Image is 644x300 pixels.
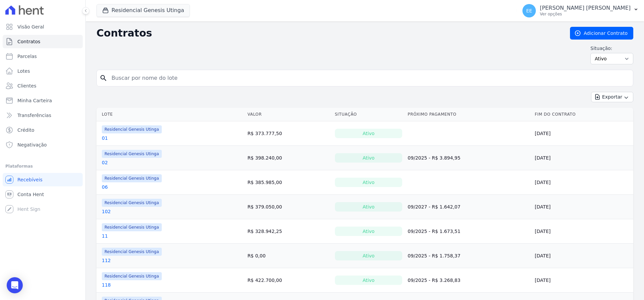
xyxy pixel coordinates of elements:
span: EE [526,8,532,13]
p: Ver opções [540,11,631,17]
th: Lote [96,108,245,121]
div: Plataformas [5,162,80,170]
span: Clientes [17,82,36,89]
a: Adicionar Contrato [570,27,633,40]
a: 06 [102,184,108,190]
a: Minha Carteira [3,94,83,107]
td: R$ 385.985,00 [245,170,332,195]
span: Residencial Genesis Utinga [102,174,162,182]
a: Transferências [3,109,83,122]
span: Crédito [17,127,34,133]
td: [DATE] [532,170,633,195]
span: Transferências [17,112,51,119]
a: 09/2025 - R$ 1.758,37 [408,253,460,258]
div: Open Intercom Messenger [7,277,23,293]
a: Negativação [3,138,83,152]
th: Fim do Contrato [532,108,633,121]
td: R$ 422.700,00 [245,268,332,293]
span: Lotes [17,68,30,74]
td: [DATE] [532,121,633,146]
div: Ativo [335,276,403,285]
span: Residencial Genesis Utinga [102,125,162,133]
span: Minha Carteira [17,97,52,104]
td: [DATE] [532,268,633,293]
span: Contratos [17,38,40,45]
td: R$ 373.777,50 [245,121,332,146]
a: 11 [102,233,108,239]
div: Ativo [335,202,403,212]
a: Conta Hent [3,188,83,201]
a: 09/2025 - R$ 3.268,83 [408,278,460,283]
h2: Contratos [96,27,559,39]
a: 02 [102,159,108,166]
span: Residencial Genesis Utinga [102,199,162,207]
td: R$ 0,00 [245,244,332,268]
a: Visão Geral [3,20,83,34]
td: [DATE] [532,219,633,244]
a: 01 [102,135,108,141]
th: Valor [245,108,332,121]
th: Situação [332,108,405,121]
span: Residencial Genesis Utinga [102,150,162,158]
div: Ativo [335,251,403,260]
td: R$ 328.942,25 [245,219,332,244]
button: Exportar [591,92,633,102]
p: [PERSON_NAME] [PERSON_NAME] [540,5,631,11]
a: 102 [102,208,111,215]
span: Negativação [17,141,47,148]
span: Residencial Genesis Utinga [102,248,162,256]
td: [DATE] [532,146,633,170]
div: Ativo [335,153,403,163]
i: search [99,74,108,82]
td: R$ 398.240,00 [245,146,332,170]
label: Situação: [590,45,633,52]
a: Parcelas [3,50,83,63]
span: Residencial Genesis Utinga [102,272,162,280]
a: 09/2025 - R$ 1.673,51 [408,229,460,234]
button: EE [PERSON_NAME] [PERSON_NAME] Ver opções [517,1,644,20]
td: R$ 379.050,00 [245,195,332,219]
span: Recebíveis [17,176,43,183]
div: Ativo [335,129,403,138]
a: 09/2025 - R$ 3.894,95 [408,155,460,161]
span: Visão Geral [17,23,44,30]
span: Parcelas [17,53,37,60]
span: Conta Hent [17,191,44,198]
a: Crédito [3,123,83,137]
span: Residencial Genesis Utinga [102,223,162,231]
button: Residencial Genesis Utinga [96,4,190,17]
a: 09/2027 - R$ 1.642,07 [408,204,460,209]
th: Próximo Pagamento [405,108,532,121]
a: Clientes [3,79,83,93]
input: Buscar por nome do lote [108,71,630,85]
div: Ativo [335,227,403,236]
a: Recebíveis [3,173,83,186]
a: Contratos [3,35,83,48]
a: 112 [102,257,111,264]
a: 118 [102,282,111,288]
div: Ativo [335,178,403,187]
td: [DATE] [532,195,633,219]
td: [DATE] [532,244,633,268]
a: Lotes [3,64,83,78]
